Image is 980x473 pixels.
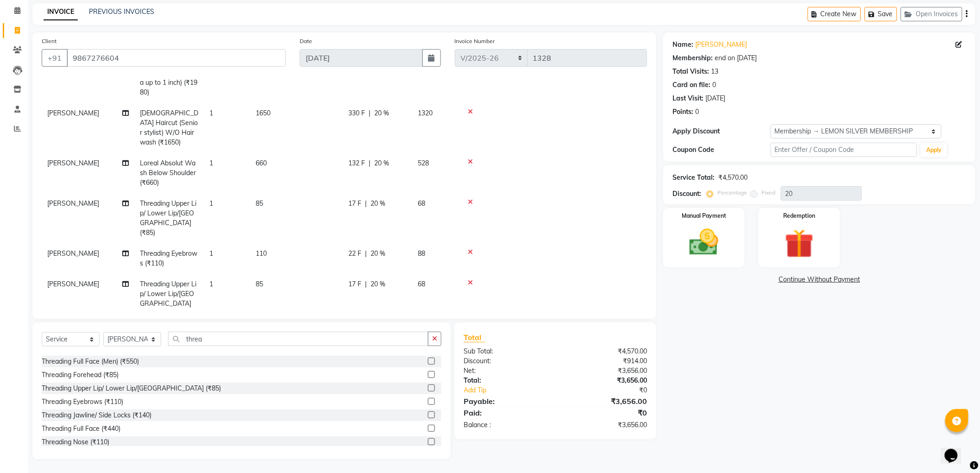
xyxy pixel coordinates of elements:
div: 0 [695,107,699,117]
span: [PERSON_NAME] [47,159,99,167]
span: 88 [418,249,425,258]
span: [PERSON_NAME] [47,280,99,288]
span: 660 [256,159,267,167]
input: Search or Scan [168,332,428,346]
div: Threading Full Face (₹440) [42,424,120,434]
div: ₹0 [572,385,654,395]
span: 1 [209,249,213,258]
img: _cash.svg [680,226,728,259]
div: Sub Total: [457,347,555,356]
div: Payable: [457,396,555,407]
span: 528 [418,159,429,167]
div: Discount: [672,189,701,199]
iframe: chat widget [941,436,971,464]
a: Continue Without Payment [665,275,974,284]
div: ₹0 [555,407,654,418]
div: Total: [457,376,555,385]
div: Apply Discount [672,126,770,136]
span: | [365,199,367,208]
a: INVOICE [44,4,78,20]
button: Create New [808,7,861,21]
span: | [369,108,371,118]
span: 20 % [371,279,385,289]
div: ₹3,656.00 [555,420,654,430]
div: Threading Forehead (₹85) [42,370,119,380]
div: Service Total: [672,173,715,183]
span: 85 [256,199,263,208]
label: Fixed [761,189,775,197]
div: ₹3,656.00 [555,376,654,385]
a: [PERSON_NAME] [695,40,747,50]
span: 132 F [348,158,365,168]
div: Membership: [672,53,713,63]
span: 1 [209,199,213,208]
span: Loreal Absolut Wash Below Shoulder (₹660) [140,159,196,187]
div: Total Visits: [672,67,709,76]
div: ₹4,570.00 [718,173,748,183]
span: [PERSON_NAME] [47,249,99,258]
span: 68 [418,199,425,208]
button: +91 [42,49,68,67]
span: 68 [418,280,425,288]
span: [DEMOGRAPHIC_DATA] Haircut (Senior stylist) W/O Hair wash (₹1650) [140,109,198,146]
span: 20 % [374,158,389,168]
button: Apply [921,143,947,157]
label: Redemption [784,212,816,220]
div: end on [DATE] [715,53,757,63]
span: 85 [256,280,263,288]
div: Points: [672,107,693,117]
label: Date [300,37,312,45]
div: Threading Jawline/ Side Locks (₹140) [42,410,151,420]
span: 17 F [348,279,361,289]
div: 13 [711,67,718,76]
span: 1 [209,109,213,117]
div: ₹914.00 [555,356,654,366]
div: Card on file: [672,80,710,90]
span: 20 % [374,108,389,118]
span: 1320 [418,109,433,117]
span: 330 F [348,108,365,118]
a: PREVIOUS INVOICES [89,7,154,16]
span: 110 [256,249,267,258]
div: Balance : [457,420,555,430]
input: Enter Offer / Coupon Code [771,143,917,157]
div: 0 [712,80,716,90]
label: Client [42,37,57,45]
label: Invoice Number [455,37,495,45]
span: Threading Upper Lip/ Lower Lip/[GEOGRAPHIC_DATA] (₹85) [140,199,196,237]
div: Name: [672,40,693,50]
span: Root touch up (Inoa up to 1 inch) (₹1980) [140,69,197,96]
span: 1650 [256,109,270,117]
img: _gift.svg [776,226,823,262]
span: 17 F [348,199,361,208]
div: Net: [457,366,555,376]
span: Total [464,333,485,342]
input: Search by Name/Mobile/Email/Code [67,49,286,67]
span: Threading Upper Lip/ Lower Lip/[GEOGRAPHIC_DATA] (₹85) [140,280,196,317]
div: Threading Eyebrows (₹110) [42,397,123,407]
span: | [365,279,367,289]
span: [PERSON_NAME] [47,199,99,208]
span: [PERSON_NAME] [47,109,99,117]
span: 1 [209,280,213,288]
div: [DATE] [705,94,725,103]
label: Manual Payment [682,212,726,220]
div: Coupon Code [672,145,770,155]
div: Threading Upper Lip/ Lower Lip/[GEOGRAPHIC_DATA] (₹85) [42,384,221,393]
div: ₹3,656.00 [555,366,654,376]
button: Open Invoices [901,7,962,21]
div: ₹3,656.00 [555,396,654,407]
span: | [369,158,371,168]
div: Threading Nose (₹110) [42,437,109,447]
div: ₹4,570.00 [555,347,654,356]
div: Paid: [457,407,555,418]
label: Percentage [717,189,747,197]
span: 20 % [371,199,385,208]
span: Threading Eyebrows (₹110) [140,249,197,267]
div: Discount: [457,356,555,366]
span: | [365,249,367,259]
span: 1 [209,159,213,167]
div: Threading Full Face (Men) (₹550) [42,357,139,366]
span: 20 % [371,249,385,259]
button: Save [865,7,897,21]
